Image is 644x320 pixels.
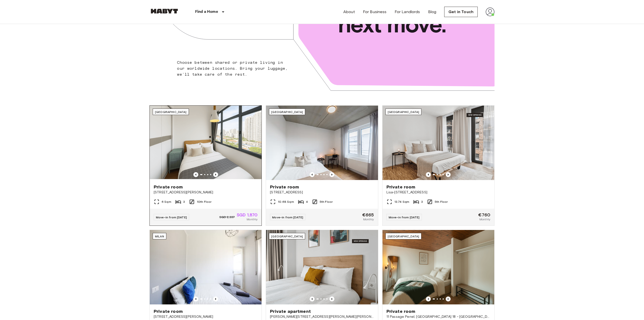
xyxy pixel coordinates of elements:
[362,213,374,217] span: €665
[444,7,478,17] a: Get in Touch
[271,110,303,114] span: [GEOGRAPHIC_DATA]
[270,184,299,190] span: Private room
[270,314,374,319] span: [PERSON_NAME][STREET_ADDRESS][PERSON_NAME][PERSON_NAME]
[386,308,415,314] span: Private room
[155,234,164,238] span: Milan
[150,230,262,304] img: Marketing picture of unit IT-14-111-001-006
[213,172,218,177] button: Previous image
[310,172,315,177] button: Previous image
[197,200,212,204] span: 10th Floor
[343,9,355,15] a: About
[363,217,374,222] span: Monthly
[155,110,187,114] span: [GEOGRAPHIC_DATA]
[162,200,171,204] span: 6 Sqm
[329,172,334,177] button: Previous image
[329,297,334,301] button: Previous image
[237,213,258,217] span: SGD 1,870
[154,184,183,190] span: Private room
[154,190,258,195] span: [STREET_ADDRESS][PERSON_NAME]
[270,308,311,314] span: Private apartment
[446,297,451,301] button: Previous image
[266,106,378,180] img: Marketing picture of unit DE-04-037-026-03Q
[154,308,183,314] span: Private room
[426,172,431,177] button: Previous image
[320,200,333,204] span: 5th Floor
[386,314,490,319] span: 11 Passage Penel, [GEOGRAPHIC_DATA] 18 - [GEOGRAPHIC_DATA]
[193,297,198,301] button: Previous image
[195,9,218,15] p: Find a Home
[247,217,258,222] span: Monthly
[478,213,490,217] span: €760
[388,110,419,114] span: [GEOGRAPHIC_DATA]
[428,9,437,15] a: Blog
[389,215,420,219] span: Move-in from [DATE]
[486,7,495,16] img: avatar
[395,9,420,15] a: For Landlords
[388,234,419,238] span: [GEOGRAPHIC_DATA]
[421,200,423,204] span: 3
[386,190,490,195] span: Lisa-[STREET_ADDRESS]
[382,105,495,226] a: Marketing picture of unit DE-01-489-505-002Previous imagePrevious image[GEOGRAPHIC_DATA]Private r...
[149,9,179,14] img: Habyt
[446,172,451,177] button: Previous image
[386,184,415,190] span: Private room
[310,297,315,301] button: Previous image
[435,200,448,204] span: 5th Floor
[156,215,187,219] span: Move-in from [DATE]
[270,190,374,195] span: [STREET_ADDRESS]
[177,60,291,77] p: Choose between shared or private living in our worldwide locations. Bring your luggage, we'll tak...
[266,105,378,226] a: Marketing picture of unit DE-04-037-026-03QPrevious imagePrevious image[GEOGRAPHIC_DATA]Private r...
[278,200,294,204] span: 10.68 Sqm
[150,106,262,180] img: Marketing picture of unit SG-01-116-001-02
[219,215,235,219] span: SGD 2,337
[426,297,431,301] button: Previous image
[479,217,490,222] span: Monthly
[154,314,258,319] span: [STREET_ADDRESS][PERSON_NAME]
[149,105,262,226] a: Marketing picture of unit SG-01-116-001-02Previous imagePrevious image[GEOGRAPHIC_DATA]Private ro...
[213,297,218,301] button: Previous image
[271,234,303,238] span: [GEOGRAPHIC_DATA]
[272,215,303,219] span: Move-in from [DATE]
[183,200,185,204] span: 3
[363,9,387,15] a: For Business
[266,230,378,304] img: Marketing picture of unit ES-15-102-734-001
[306,200,308,204] span: 4
[382,106,494,180] img: Marketing picture of unit DE-01-489-505-002
[382,230,494,304] img: Marketing picture of unit FR-18-011-001-012
[193,172,198,177] button: Previous image
[394,200,409,204] span: 13.74 Sqm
